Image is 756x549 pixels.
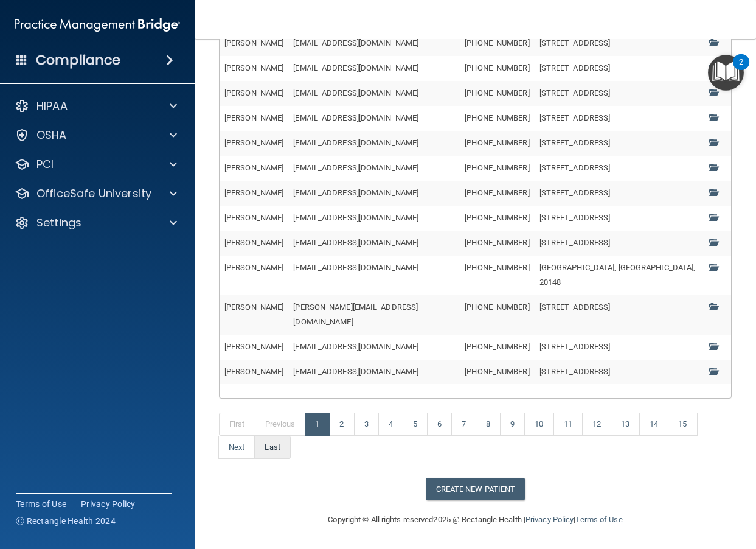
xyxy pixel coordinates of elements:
td: [PERSON_NAME] [220,31,288,56]
a: 15 [668,413,697,436]
div: Copyright © All rights reserved 2025 @ Rectangle Health | | [254,500,698,539]
td: [PERSON_NAME] [220,181,288,206]
a: 2 [329,413,354,436]
a: OSHA [15,128,177,142]
a: 5 [403,413,428,436]
a: 14 [639,413,668,436]
td: [STREET_ADDRESS] [535,31,704,56]
td: [PERSON_NAME] [220,295,288,335]
a: OfficeSafe University [15,186,177,201]
td: [EMAIL_ADDRESS][DOMAIN_NAME] [288,181,460,206]
td: [STREET_ADDRESS] [535,181,704,206]
a: 4 [378,413,403,436]
a: First [219,413,255,436]
td: [EMAIL_ADDRESS][DOMAIN_NAME] [288,106,460,131]
a: Terms of Use [575,515,622,524]
td: [STREET_ADDRESS] [535,81,704,106]
td: [PERSON_NAME] [220,81,288,106]
td: [EMAIL_ADDRESS][DOMAIN_NAME] [288,231,460,256]
a: HIPAA [15,99,177,113]
td: [STREET_ADDRESS] [535,335,704,360]
td: [PERSON_NAME] [220,206,288,231]
td: [PERSON_NAME] [220,56,288,81]
div: 2 [739,62,743,78]
td: [EMAIL_ADDRESS][DOMAIN_NAME] [288,81,460,106]
span: Ⓒ Rectangle Health 2024 [16,515,116,527]
td: [EMAIL_ADDRESS][DOMAIN_NAME] [288,256,460,295]
a: Settings [15,215,177,230]
a: 13 [611,413,640,436]
td: [PHONE_NUMBER] [460,181,534,206]
a: Next [218,436,255,459]
td: [STREET_ADDRESS] [535,206,704,231]
a: 1 [305,413,330,436]
td: [EMAIL_ADDRESS][DOMAIN_NAME] [288,31,460,56]
td: [STREET_ADDRESS] [535,360,704,384]
a: Privacy Policy [525,515,574,524]
p: HIPAA [36,99,68,113]
p: Settings [36,215,81,230]
td: [STREET_ADDRESS] [535,231,704,256]
td: [STREET_ADDRESS] [535,131,704,156]
td: [PHONE_NUMBER] [460,256,534,295]
td: [EMAIL_ADDRESS][DOMAIN_NAME] [288,360,460,384]
td: [PHONE_NUMBER] [460,360,534,384]
td: [GEOGRAPHIC_DATA], [GEOGRAPHIC_DATA], 20148 [535,256,704,295]
td: [PHONE_NUMBER] [460,335,534,360]
a: Previous [255,413,306,436]
h4: Compliance [36,52,120,69]
td: [STREET_ADDRESS] [535,106,704,131]
td: [EMAIL_ADDRESS][DOMAIN_NAME] [288,206,460,231]
td: [EMAIL_ADDRESS][DOMAIN_NAME] [288,156,460,181]
td: [STREET_ADDRESS] [535,156,704,181]
a: 10 [524,413,553,436]
td: [EMAIL_ADDRESS][DOMAIN_NAME] [288,56,460,81]
td: [PHONE_NUMBER] [460,81,534,106]
a: 11 [553,413,583,436]
a: Last [254,436,290,459]
button: Create New Patient [426,478,525,500]
td: [PERSON_NAME] [220,231,288,256]
a: 9 [500,413,525,436]
td: [PERSON_NAME] [220,360,288,384]
p: OfficeSafe University [36,186,151,201]
td: [PHONE_NUMBER] [460,206,534,231]
td: [PERSON_NAME] [220,131,288,156]
td: [PHONE_NUMBER] [460,106,534,131]
td: [PHONE_NUMBER] [460,131,534,156]
a: Terms of Use [16,498,66,510]
td: [EMAIL_ADDRESS][DOMAIN_NAME] [288,131,460,156]
td: [STREET_ADDRESS] [535,56,704,81]
a: 12 [582,413,611,436]
td: [PERSON_NAME] [220,106,288,131]
button: Open Resource Center, 2 new notifications [708,55,744,91]
td: [PHONE_NUMBER] [460,31,534,56]
td: [PHONE_NUMBER] [460,56,534,81]
a: Privacy Policy [81,498,136,510]
td: [PERSON_NAME] [220,256,288,295]
td: [STREET_ADDRESS] [535,295,704,335]
img: PMB logo [15,13,180,37]
a: 8 [476,413,501,436]
td: [EMAIL_ADDRESS][DOMAIN_NAME] [288,335,460,360]
a: 6 [427,413,452,436]
td: [PHONE_NUMBER] [460,156,534,181]
td: [PHONE_NUMBER] [460,231,534,256]
td: [PERSON_NAME] [220,156,288,181]
td: [PERSON_NAME] [220,335,288,360]
a: 3 [354,413,379,436]
p: PCI [36,157,54,172]
a: 7 [451,413,476,436]
a: PCI [15,157,177,172]
td: [PERSON_NAME][EMAIL_ADDRESS][DOMAIN_NAME] [288,295,460,335]
td: [PHONE_NUMBER] [460,295,534,335]
p: OSHA [36,128,67,142]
